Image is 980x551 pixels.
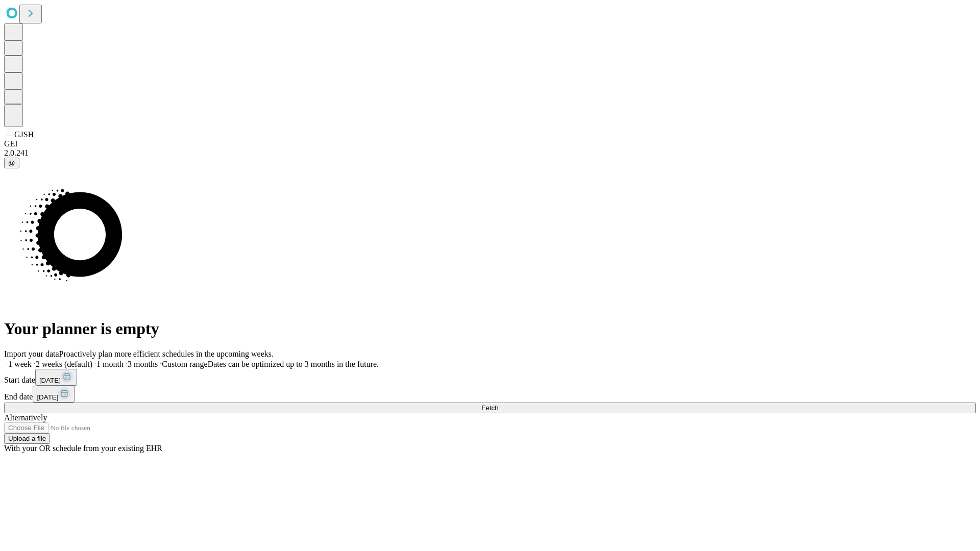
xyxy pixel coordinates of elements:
button: Upload a file [4,433,50,444]
span: With your OR schedule from your existing EHR [4,444,162,453]
div: GEI [4,139,976,148]
span: 1 month [96,360,124,368]
div: End date [4,386,976,403]
span: Dates can be optimized up to 3 months in the future. [208,360,379,368]
span: Custom range [162,360,207,368]
span: 3 months [128,360,158,368]
span: @ [8,159,15,167]
span: Fetch [481,404,498,412]
button: @ [4,158,19,168]
span: Proactively plan more efficient schedules in the upcoming weeks. [59,349,274,358]
div: 2.0.241 [4,148,976,158]
span: Alternatively [4,413,47,422]
span: GJSH [14,130,34,139]
button: [DATE] [35,369,77,386]
span: 2 weeks (default) [36,360,92,368]
span: [DATE] [39,377,61,384]
span: Import your data [4,349,59,358]
span: 1 week [8,360,32,368]
span: [DATE] [37,393,58,401]
div: Start date [4,369,976,386]
button: Fetch [4,403,976,413]
h1: Your planner is empty [4,319,976,338]
button: [DATE] [33,386,75,403]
